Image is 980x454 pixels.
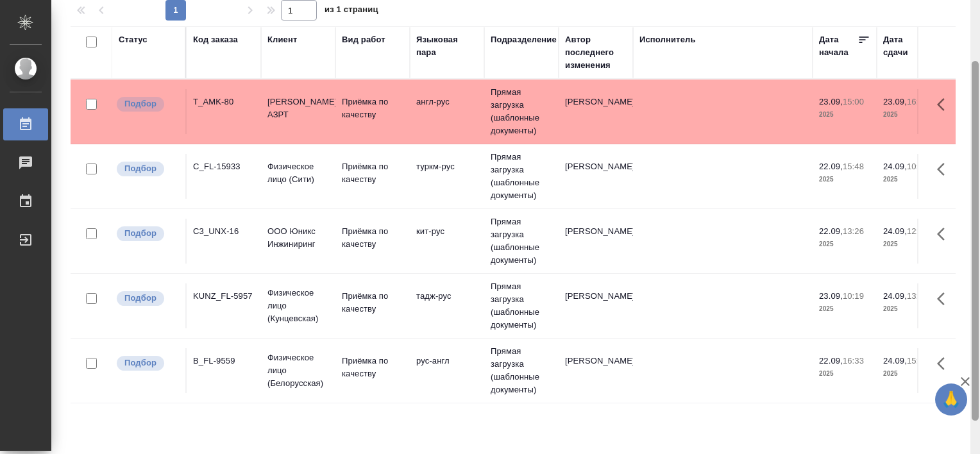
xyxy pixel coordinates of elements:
[124,227,156,240] p: Подбор
[267,160,329,186] p: Физическое лицо (Сити)
[193,290,255,303] div: KUNZ_FL-5957
[565,33,627,72] div: Автор последнего изменения
[907,97,928,106] p: 16:00
[410,348,484,393] td: рус-англ
[342,355,403,380] p: Приёмка по качеству
[819,291,843,301] p: 23.09,
[907,291,928,301] p: 13:00
[267,287,329,325] p: Физическое лицо (Кунцевская)
[819,108,870,121] p: 2025
[267,351,329,390] p: Физическое лицо (Белорусская)
[115,355,179,372] div: Можно подбирать исполнителей
[929,348,960,379] button: Здесь прячутся важные кнопки
[819,33,857,59] div: Дата начала
[819,162,843,171] p: 22.09,
[342,290,403,315] p: Приёмка по качеству
[929,283,960,314] button: Здесь прячутся важные кнопки
[410,219,484,264] td: кит-рус
[410,154,484,199] td: туркм-рус
[267,33,297,46] div: Клиент
[124,162,156,175] p: Подбор
[193,96,255,108] div: T_AMK-80
[559,89,633,134] td: [PERSON_NAME]
[559,283,633,328] td: [PERSON_NAME]
[907,226,928,236] p: 12:00
[484,274,559,338] td: Прямая загрузка (шаблонные документы)
[883,291,907,301] p: 24.09,
[819,97,843,106] p: 23.09,
[929,154,960,185] button: Здесь прячутся важные кнопки
[342,33,385,46] div: Вид работ
[935,383,967,416] button: 🙏
[416,33,478,59] div: Языковая пара
[843,162,864,171] p: 15:48
[883,173,934,186] p: 2025
[559,154,633,199] td: [PERSON_NAME]
[883,33,922,59] div: Дата сдачи
[883,303,934,315] p: 2025
[115,160,179,178] div: Можно подбирать исполнителей
[819,173,870,186] p: 2025
[193,33,238,46] div: Код заказа
[819,303,870,315] p: 2025
[115,290,179,307] div: Можно подбирать исполнителей
[883,356,907,366] p: 24.09,
[484,209,559,273] td: Прямая загрузка (шаблонные документы)
[267,225,329,251] p: ООО Юникс Инжиниринг
[193,160,255,173] div: C_FL-15933
[819,238,870,251] p: 2025
[883,162,907,171] p: 24.09,
[907,356,928,366] p: 15:00
[843,356,864,366] p: 16:33
[843,97,864,106] p: 15:00
[559,348,633,393] td: [PERSON_NAME]
[883,367,934,380] p: 2025
[883,97,907,106] p: 23.09,
[115,225,179,242] div: Можно подбирать исполнителей
[843,291,864,301] p: 10:19
[342,160,403,186] p: Приёмка по качеству
[559,219,633,264] td: [PERSON_NAME]
[819,356,843,366] p: 22.09,
[940,386,962,413] span: 🙏
[819,226,843,236] p: 22.09,
[639,33,696,46] div: Исполнитель
[193,355,255,367] div: B_FL-9559
[193,225,255,238] div: C3_UNX-16
[929,219,960,249] button: Здесь прячутся важные кнопки
[124,357,156,369] p: Подбор
[883,108,934,121] p: 2025
[124,292,156,305] p: Подбор
[883,226,907,236] p: 24.09,
[124,97,156,110] p: Подбор
[342,96,403,121] p: Приёмка по качеству
[410,283,484,328] td: тадж-рус
[883,238,934,251] p: 2025
[907,162,928,171] p: 10:00
[484,339,559,403] td: Прямая загрузка (шаблонные документы)
[491,33,557,46] div: Подразделение
[267,96,329,121] p: [PERSON_NAME]/АЗРТ
[819,367,870,380] p: 2025
[484,144,559,208] td: Прямая загрузка (шаблонные документы)
[325,2,378,21] span: из 1 страниц
[484,80,559,144] td: Прямая загрузка (шаблонные документы)
[115,96,179,113] div: Можно подбирать исполнителей
[843,226,864,236] p: 13:26
[119,33,148,46] div: Статус
[342,225,403,251] p: Приёмка по качеству
[410,89,484,134] td: англ-рус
